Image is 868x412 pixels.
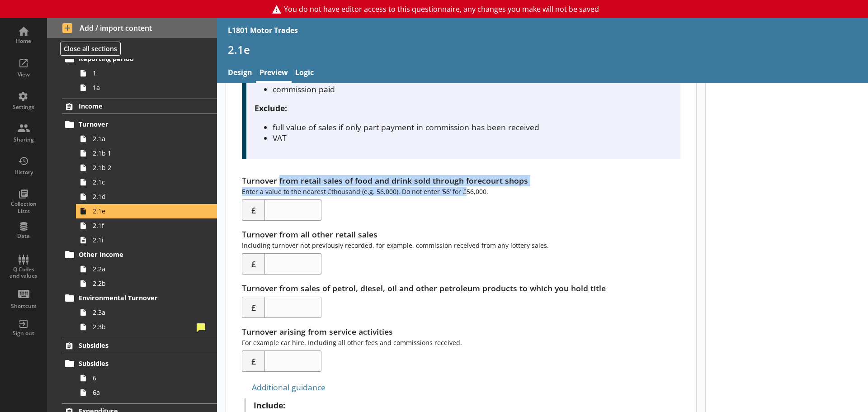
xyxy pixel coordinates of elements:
a: 2.1b 1 [76,146,217,161]
span: Other Income [79,250,190,259]
span: 2.1c [93,178,193,186]
span: 2.2a [93,265,193,273]
a: Preview [256,64,292,83]
strong: Exclude: [255,103,287,114]
div: Sharing [8,136,39,143]
a: 2.1f [76,218,217,233]
strong: Include: [254,400,285,411]
li: Reporting period11a [66,52,217,95]
span: Subsidies [79,359,190,368]
span: 2.1a [93,134,193,143]
li: Environmental Turnover2.3a2.3b [66,291,217,334]
span: 2.1e [93,207,193,215]
span: 2.2b [93,279,193,288]
div: Sign out [8,330,39,337]
a: 2.2b [76,276,217,291]
span: 2.1d [93,192,193,201]
span: 2.1f [93,221,193,230]
li: IncomeTurnover2.1a2.1b 12.1b 22.1c2.1d2.1e2.1f2.1iOther Income2.2a2.2bEnvironmental Turnover2.3a2.3b [47,99,217,334]
a: Reporting period [62,52,217,66]
span: 2.1b 1 [93,149,193,157]
li: SubsidiesSubsidies66a [47,338,217,400]
li: VAT [273,133,672,143]
span: Turnover [79,120,190,128]
span: 2.1i [93,236,193,244]
div: Data [8,232,39,240]
span: Subsidies [79,341,190,350]
a: 6 [76,371,217,385]
li: Turnover2.1a2.1b 12.1b 22.1c2.1d2.1e2.1f2.1i [66,117,217,247]
a: 2.1e [76,204,217,218]
div: Additional guidance [242,380,680,394]
span: 6 [93,374,193,382]
button: Add / import content [47,18,217,38]
span: 1a [93,83,193,92]
a: 2.1b 2 [76,161,217,175]
li: Subsidies66a [66,356,217,400]
a: Other Income [62,247,217,262]
a: Logic [292,64,317,83]
span: Environmental Turnover [79,294,190,302]
a: 2.1d [76,189,217,204]
span: Income [79,102,190,110]
button: Close all sections [60,42,121,56]
li: commission paid [273,84,672,95]
a: 2.1a [76,132,217,146]
a: 1 [76,66,217,81]
div: Home [8,38,39,45]
span: Add / import content [62,23,202,33]
a: Subsidies [62,338,217,353]
a: 2.2a [76,262,217,276]
div: Q Codes and values [8,266,39,279]
a: Subsidies [62,356,217,371]
a: 2.3b [76,320,217,334]
span: 1 [93,69,193,77]
span: 2.3a [93,308,193,317]
a: Income [62,99,217,114]
a: Environmental Turnover [62,291,217,305]
a: 6a [76,385,217,400]
div: Settings [8,104,39,111]
h1: 2.1e [228,43,857,57]
li: Info pageReporting period11a [47,33,217,95]
a: 1a [76,81,217,95]
div: Collection Lists [8,200,39,214]
div: L1801 Motor Trades [228,25,298,35]
a: 2.1i [76,233,217,247]
span: Reporting period [79,54,190,63]
a: 2.3a [76,305,217,320]
span: 2.1b 2 [93,163,193,172]
span: 2.3b [93,322,193,331]
a: Turnover [62,117,217,132]
li: Other Income2.2a2.2b [66,247,217,291]
a: Design [224,64,256,83]
span: 6a [93,388,193,397]
div: View [8,71,39,78]
a: 2.1c [76,175,217,189]
div: History [8,169,39,176]
div: Shortcuts [8,303,39,310]
li: full value of sales if only part payment in commission has been received [273,122,672,133]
